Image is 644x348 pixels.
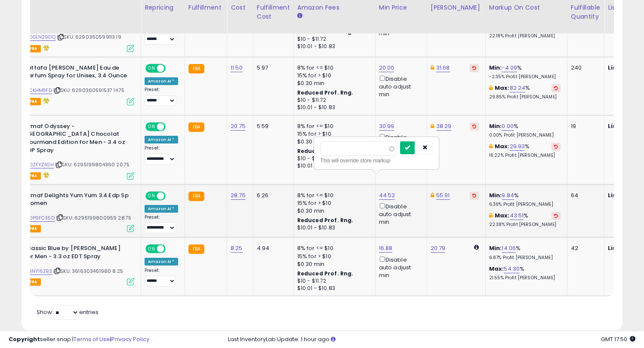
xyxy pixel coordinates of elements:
[145,268,178,287] div: Preset:
[489,84,561,100] div: %
[145,145,178,165] div: Preset:
[145,258,178,266] div: Amazon AI *
[489,33,561,39] p: 22.18% Profit [PERSON_NAME]
[231,244,243,253] a: 8.25
[436,122,452,131] a: 38.29
[379,132,420,157] div: Disable auto adjust min
[489,191,502,199] b: Min:
[146,64,157,72] span: ON
[231,191,246,200] a: 28.75
[489,122,502,130] b: Min:
[146,192,157,199] span: ON
[188,64,204,73] small: FBA
[188,244,204,254] small: FBA
[489,265,561,281] div: %
[257,244,287,252] div: 4.94
[504,265,520,273] a: 54.30
[297,270,354,277] b: Reduced Prof. Rng.
[3,3,137,12] div: Title
[297,147,354,155] b: Reduced Prof. Rng.
[297,89,354,96] b: Reduced Prof. Rng.
[379,244,393,253] a: 16.88
[25,192,129,210] b: Armaf Delights Yum Yum 3.4 Edp Sp Women
[489,3,564,12] div: Markup on Cost
[164,245,178,253] span: OFF
[145,205,178,213] div: Amazon AI *
[571,3,601,21] div: Fulfillable Quantity
[188,192,204,201] small: FBA
[601,335,635,343] span: 2025-10-7 17:50 GMT
[297,104,369,111] div: $10.01 - $10.83
[53,268,123,275] span: | SKU: 3616303461980 8.25
[188,122,204,132] small: FBA
[37,308,99,316] span: Show: entries
[297,97,369,104] div: $10 - $11.72
[111,335,149,343] a: Privacy Policy
[74,335,110,343] a: Terms of Use
[145,136,178,143] div: Amazon AI *
[489,143,561,159] div: %
[145,3,181,12] div: Repricing
[489,192,561,208] div: %
[297,155,369,162] div: $10 - $11.72
[379,201,420,226] div: Disable auto adjust min
[502,191,514,200] a: 9.84
[495,84,510,92] b: Max:
[510,84,526,92] a: 82.24
[436,64,450,72] a: 31.68
[495,142,510,150] b: Max:
[297,217,354,224] b: Reduced Prof. Rng.
[379,3,423,12] div: Min Price
[145,214,178,234] div: Preset:
[257,192,287,199] div: 6.26
[25,122,129,156] b: Armaf Odyssey - [GEOGRAPHIC_DATA] Chocolat Gourmand Edition for Men - 3.4 oz EDP Spray
[571,64,598,72] div: 240
[489,132,561,138] p: 0.00% Profit [PERSON_NAME]
[571,122,598,130] div: 19
[489,64,561,80] div: %
[495,211,510,220] b: Max:
[25,244,129,263] b: Classic Blue by [PERSON_NAME] for Men - 3.3 oz EDT Spray
[489,122,561,138] div: %
[379,64,394,72] a: 20.00
[26,278,41,286] span: FBA
[41,45,50,51] i: hazardous material
[502,122,514,131] a: 0.00
[489,201,561,208] p: 6.36% Profit [PERSON_NAME]
[554,86,558,90] i: Revert to store-level Max Markup
[297,3,372,12] div: Amazon Fees
[502,64,517,72] a: -4.09
[297,130,369,138] div: 15% for > $10
[297,138,369,146] div: $0.30 min
[297,79,369,87] div: $0.30 min
[5,244,134,284] div: ASIN:
[297,260,369,268] div: $0.30 min
[257,122,287,130] div: 5.59
[41,98,50,104] i: hazardous material
[431,244,446,253] a: 20.79
[231,122,246,131] a: 20.75
[379,191,395,200] a: 44.52
[297,122,369,130] div: 8% for <= $10
[26,45,41,52] span: FBA
[489,64,502,72] b: Min:
[297,36,369,43] div: $10 - $11.72
[510,142,525,151] a: 29.93
[297,285,369,292] div: $10.01 - $10.83
[231,3,250,12] div: Cost
[297,199,369,207] div: 15% for > $10
[320,156,432,165] div: This will override store markup
[41,172,50,178] i: hazardous material
[145,87,178,106] div: Preset:
[5,192,134,232] div: ASIN:
[257,64,287,72] div: 5.97
[297,244,369,252] div: 8% for <= $10
[489,255,561,261] p: 6.87% Profit [PERSON_NAME]
[5,64,134,104] div: ASIN:
[489,153,561,159] p: 16.22% Profit [PERSON_NAME]
[571,192,598,199] div: 64
[26,225,41,232] span: FBA
[436,191,450,200] a: 55.91
[297,43,369,50] div: $10.01 - $10.83
[489,74,561,80] p: -2.35% Profit [PERSON_NAME]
